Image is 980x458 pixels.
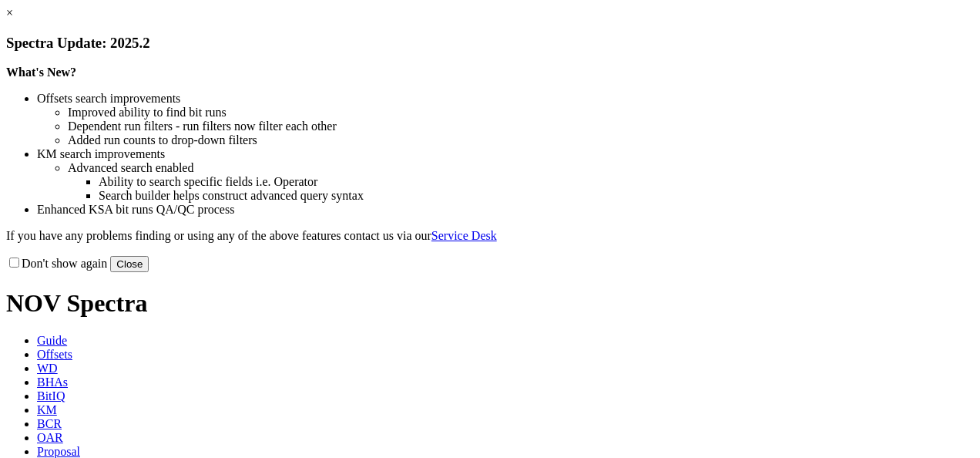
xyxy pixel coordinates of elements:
li: Improved ability to find bit runs [68,106,974,120]
span: BitIQ [37,389,65,402]
li: Dependent run filters - run filters now filter each other [68,120,974,133]
span: Proposal [37,445,80,458]
a: × [6,6,13,19]
a: Service Desk [431,229,497,242]
span: Offsets [37,348,72,361]
button: Close [110,256,149,272]
li: Added run counts to drop-down filters [68,133,974,147]
li: Ability to search specific fields i.e. Operator [99,175,974,189]
label: Don't show again [6,257,107,270]
span: Guide [37,334,67,347]
h3: Spectra Update: 2025.2 [6,35,974,52]
span: BHAs [37,375,68,389]
strong: What's New? [6,66,76,79]
li: Advanced search enabled [68,161,974,175]
li: Offsets search improvements [37,92,974,106]
p: If you have any problems finding or using any of the above features contact us via our [6,229,974,243]
span: WD [37,362,58,375]
li: Search builder helps construct advanced query syntax [99,189,974,203]
li: KM search improvements [37,147,974,161]
h1: NOV Spectra [6,289,974,318]
span: BCR [37,417,62,430]
input: Don't show again [9,258,19,268]
li: Enhanced KSA bit runs QA/QC process [37,203,974,217]
span: KM [37,403,57,416]
span: OAR [37,431,63,444]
